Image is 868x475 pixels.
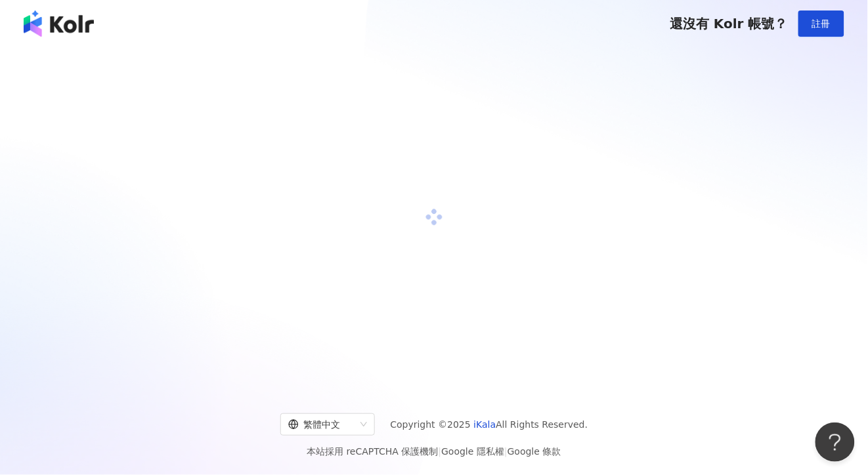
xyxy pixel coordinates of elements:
button: 註冊 [798,10,844,37]
a: Google 隱私權 [441,446,504,457]
iframe: Help Scout Beacon - Open [815,423,855,462]
span: 還沒有 Kolr 帳號？ [670,16,788,31]
span: 本站採用 reCAPTCHA 保護機制 [307,444,561,459]
span: Copyright © 2025 All Rights Reserved. [391,417,588,432]
a: Google 條款 [508,446,561,457]
span: | [504,446,508,457]
a: iKala [474,419,496,430]
img: logo [24,10,94,37]
div: 繁體中文 [288,414,355,435]
span: 註冊 [812,18,831,29]
span: | [439,446,442,457]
